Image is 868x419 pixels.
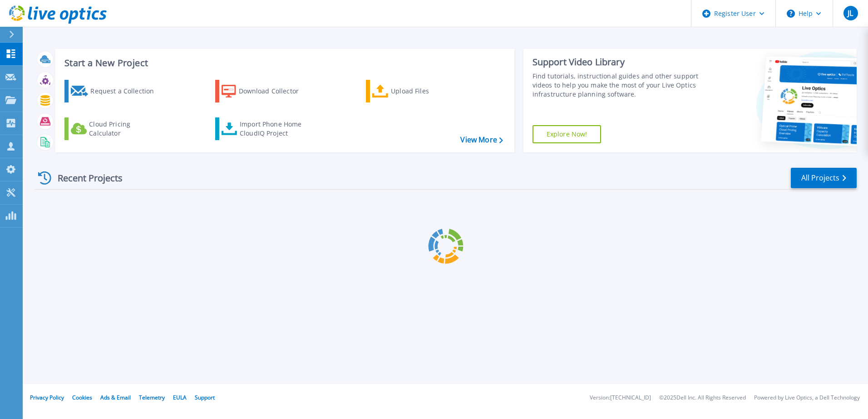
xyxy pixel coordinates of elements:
div: Download Collector [239,82,311,100]
a: Privacy Policy [30,394,64,401]
a: Request a Collection [64,80,166,102]
li: © 2025 Dell Inc. All Rights Reserved [659,395,746,401]
span: JL [848,10,853,17]
div: Find tutorials, instructional guides and other support videos to help you make the most of your L... [533,72,702,99]
div: Request a Collection [90,82,163,100]
a: Explore Now! [533,125,602,143]
a: Ads & Email [100,394,131,401]
div: Upload Files [391,82,464,100]
a: Cloud Pricing Calculator [64,117,166,140]
div: Cloud Pricing Calculator [89,120,162,138]
a: Telemetry [139,394,165,401]
li: Version: [TECHNICAL_ID] [590,395,651,401]
a: Download Collector [215,80,316,102]
div: Support Video Library [533,56,702,68]
h3: Start a New Project [64,58,503,68]
a: All Projects [791,168,857,188]
a: View More [460,136,503,144]
a: Support [195,394,215,401]
a: EULA [173,394,187,401]
li: Powered by Live Optics, a Dell Technology [754,395,860,401]
div: Import Phone Home CloudIQ Project [240,120,311,138]
a: Cookies [72,394,92,401]
a: Upload Files [366,80,467,102]
div: Recent Projects [35,167,135,189]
